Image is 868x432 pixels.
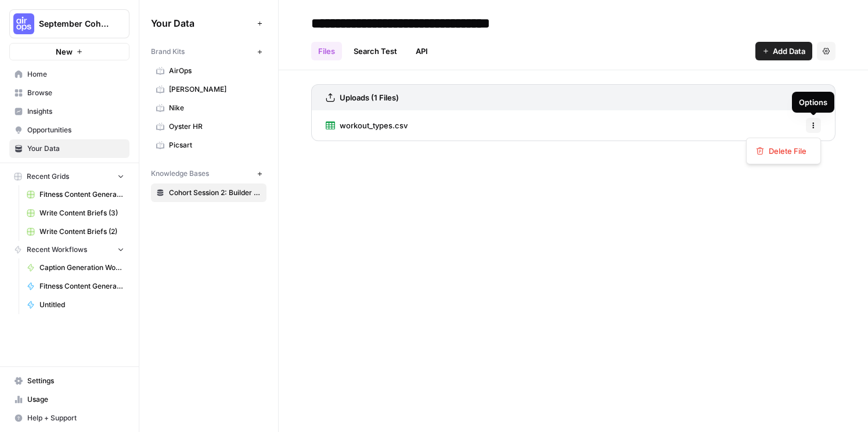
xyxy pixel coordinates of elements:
[39,300,124,310] span: Untitled
[9,241,129,258] button: Recent Workflows
[151,80,266,99] a: [PERSON_NAME]
[151,183,266,202] a: Cohort Session 2: Builder Exercise
[27,106,124,117] span: Insights
[39,281,124,291] span: Fitness Content Generator ([PERSON_NAME])
[27,125,124,135] span: Opportunities
[755,42,812,60] button: Add Data
[27,171,69,182] span: Recent Grids
[151,168,209,179] span: Knowledge Bases
[9,43,129,60] button: New
[151,136,266,154] a: Picsart
[27,143,124,154] span: Your Data
[27,394,124,405] span: Usage
[151,62,266,80] a: AirOps
[326,85,399,110] a: Uploads (1 Files)
[39,208,124,218] span: Write Content Briefs (3)
[21,258,129,277] a: Caption Generation Workflow Sample
[39,262,124,273] span: Caption Generation Workflow Sample
[39,18,109,30] span: September Cohort
[169,121,261,132] span: Oyster HR
[39,226,124,237] span: Write Content Briefs (2)
[169,188,261,198] span: Cohort Session 2: Builder Exercise
[9,168,129,185] button: Recent Grids
[169,140,261,150] span: Picsart
[340,120,408,131] span: workout_types.csv
[21,277,129,296] a: Fitness Content Generator ([PERSON_NAME])
[27,413,124,423] span: Help + Support
[9,409,129,427] button: Help + Support
[151,117,266,136] a: Oyster HR
[151,99,266,117] a: Nike
[311,42,342,60] a: Files
[21,222,129,241] a: Write Content Briefs (2)
[409,42,435,60] a: API
[9,84,129,102] a: Browse
[9,139,129,158] a: Your Data
[340,92,399,103] h3: Uploads (1 Files)
[169,103,261,113] span: Nike
[9,390,129,409] a: Usage
[21,185,129,204] a: Fitness Content Generator
[169,84,261,95] span: [PERSON_NAME]
[169,66,261,76] span: AirOps
[151,46,185,57] span: Brand Kits
[13,13,34,34] img: September Cohort Logo
[326,110,408,141] a: workout_types.csv
[56,46,73,57] span: New
[21,204,129,222] a: Write Content Briefs (3)
[9,102,129,121] a: Insights
[151,16,253,30] span: Your Data
[21,296,129,314] a: Untitled
[27,376,124,386] span: Settings
[9,9,129,38] button: Workspace: September Cohort
[9,121,129,139] a: Opportunities
[27,69,124,80] span: Home
[27,244,87,255] span: Recent Workflows
[39,189,124,200] span: Fitness Content Generator
[27,88,124,98] span: Browse
[9,372,129,390] a: Settings
[347,42,404,60] a: Search Test
[9,65,129,84] a: Home
[773,45,805,57] span: Add Data
[769,145,806,157] span: Delete File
